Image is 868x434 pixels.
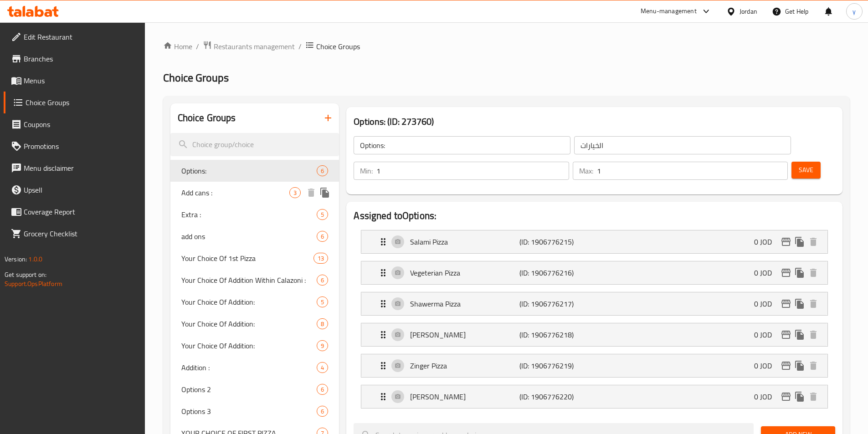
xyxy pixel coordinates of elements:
a: Edit Restaurant [4,26,145,48]
div: Choices [289,187,301,198]
span: Menu disclaimer [24,163,138,174]
span: Options 3 [181,406,317,417]
div: Choices [317,165,328,176]
span: Options 2 [181,384,317,395]
p: Min: [360,165,373,176]
nav: breadcrumb [163,41,850,52]
button: delete [806,266,820,280]
span: 8 [317,320,328,328]
div: add ons6 [170,225,339,247]
div: Choices [317,340,328,351]
a: Restaurants management [203,41,295,52]
a: Support.OpsPlatform [5,278,62,290]
a: Branches [4,48,145,70]
p: 0 JOD [754,236,779,247]
span: 5 [317,210,328,219]
button: duplicate [793,266,806,280]
h3: Options: (ID: 273760) [354,114,835,129]
div: Choices [317,209,328,220]
a: Menus [4,70,145,92]
span: 6 [317,385,328,394]
p: 0 JOD [754,267,779,278]
a: Promotions [4,135,145,157]
button: edit [779,235,793,249]
span: 1.0.0 [28,253,42,265]
button: duplicate [318,186,332,199]
div: Add cans :3deleteduplicate [170,182,339,204]
span: Options: [181,165,317,176]
button: edit [779,390,793,403]
div: Choices [317,296,328,307]
p: 0 JOD [754,391,779,402]
a: Grocery Checklist [4,223,145,245]
span: Edit Restaurant [24,31,138,42]
li: Expand [354,350,835,381]
button: delete [806,390,820,403]
div: Choices [317,275,328,286]
div: Your Choice Of Addition Within Calazoni :6 [170,269,339,291]
li: Expand [354,226,835,257]
p: Salami Pizza [410,236,519,247]
span: Choice Groups [316,41,360,52]
button: duplicate [793,359,806,373]
li: Expand [354,288,835,319]
div: Choices [317,362,328,373]
p: Zinger Pizza [410,360,519,371]
div: Options:6 [170,160,339,182]
p: 0 JOD [754,329,779,340]
p: (ID: 1906776220) [519,391,592,402]
span: Your Choice Of Addition: [181,340,317,351]
span: Add cans : [181,187,290,198]
span: 6 [317,232,328,241]
div: Extra :5 [170,204,339,225]
span: y [853,6,856,16]
div: Addition :4 [170,357,339,378]
span: Promotions [24,141,138,152]
button: delete [806,297,820,311]
div: Expand [361,354,827,377]
span: 6 [317,167,328,175]
div: Options 26 [170,378,339,400]
div: Your Choice Of Addition:9 [170,335,339,357]
span: 6 [317,407,328,416]
p: (ID: 1906776216) [519,267,592,278]
span: Branches [24,53,138,64]
span: Coupons [24,119,138,130]
p: Shawerma Pizza [410,298,519,309]
button: delete [304,186,318,199]
button: delete [806,359,820,373]
a: Menu disclaimer [4,157,145,179]
li: / [298,41,302,52]
span: Your Choice Of Addition: [181,296,317,307]
span: 6 [317,276,328,285]
button: Save [791,162,821,179]
a: Coupons [4,113,145,135]
div: Choices [317,406,328,417]
span: Save [799,164,813,176]
p: (ID: 1906776217) [519,298,592,309]
span: Choice Groups [163,67,229,88]
div: Your Choice Of 1st Pizza13 [170,247,339,269]
div: Choices [317,318,328,329]
li: Expand [354,319,835,350]
span: Version: [5,253,27,265]
div: Choices [313,253,328,264]
div: Jordan [740,6,757,16]
button: delete [806,235,820,249]
div: Choices [317,231,328,242]
span: Your Choice Of Addition: [181,318,317,329]
h2: Choice Groups [178,111,236,125]
button: duplicate [793,390,806,403]
span: Choice Groups [26,97,138,108]
h2: Assigned to Options: [354,209,835,223]
span: Grocery Checklist [24,228,138,239]
div: Your Choice Of Addition:8 [170,313,339,335]
li: / [196,41,199,52]
a: Choice Groups [4,92,145,113]
div: Expand [361,385,827,408]
p: Vegeterian Pizza [410,267,519,278]
span: Addition : [181,362,317,373]
span: Your Choice Of 1st Pizza [181,253,314,264]
button: edit [779,328,793,342]
p: [PERSON_NAME] [410,391,519,402]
